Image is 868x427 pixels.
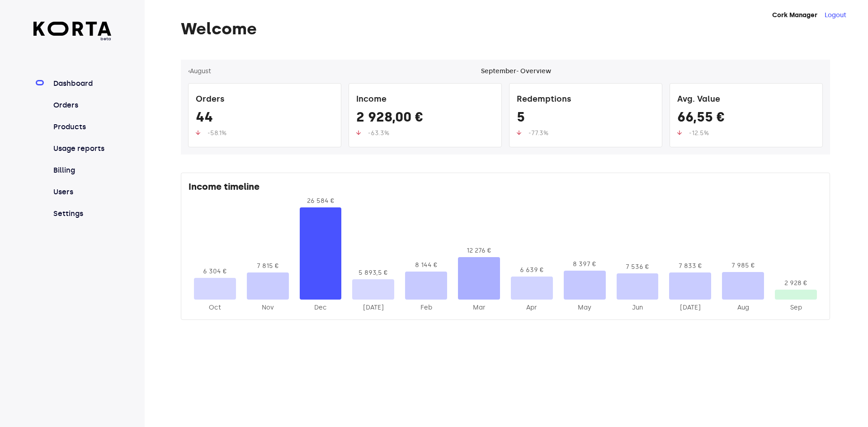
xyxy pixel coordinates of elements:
div: 26 584 € [300,197,342,206]
div: 2025-Feb [405,303,447,312]
div: 2025-Apr [511,303,553,312]
img: up [517,130,521,135]
button: Logout [825,11,846,20]
span: -58.1% [208,129,226,137]
a: Orders [52,100,112,111]
div: 8 397 € [564,260,606,269]
div: 8 144 € [405,261,447,270]
div: 2025-Aug [722,303,764,312]
div: Avg. Value [677,91,815,109]
div: 7 833 € [669,262,711,271]
div: Income timeline [189,180,822,197]
button: ‹August [188,67,211,76]
a: beta [33,22,112,42]
img: up [196,130,200,135]
div: 2024-Nov [247,303,289,312]
span: beta [33,36,112,42]
div: 7 536 € [617,263,659,272]
span: -63.3% [368,129,389,137]
div: 2025-May [564,303,606,312]
div: 6 639 € [511,266,553,275]
div: Income [356,91,494,109]
div: 5 893,5 € [352,268,394,277]
div: 7 985 € [722,261,764,270]
a: Users [52,187,112,197]
div: 2 928 € [775,279,817,288]
div: 12 276 € [458,246,500,255]
div: Redemptions [517,91,655,109]
div: 2025-Jun [617,303,659,312]
div: 5 [517,109,655,129]
div: 6 304 € [194,267,236,276]
a: Settings [52,208,112,219]
img: up [677,130,682,135]
div: 44 [196,109,334,129]
span: -77.3% [528,129,548,137]
h1: Welcome [181,20,830,38]
a: Products [52,122,112,132]
img: up [356,130,361,135]
div: 2025-Jul [669,303,711,312]
div: 2025-Sep [775,303,817,312]
div: 7 815 € [247,262,289,271]
div: Orders [196,91,334,109]
a: Dashboard [52,78,112,89]
div: 66,55 € [677,109,815,129]
div: 2 928,00 € [356,109,494,129]
div: 2025-Mar [458,303,500,312]
div: 2025-Jan [352,303,394,312]
img: Korta [33,22,112,36]
span: -12.5% [689,129,709,137]
a: Usage reports [52,143,112,154]
strong: Cork Manager [772,11,817,19]
div: 2024-Dec [300,303,342,312]
a: Billing [52,165,112,176]
div: September - Overview [481,67,551,76]
div: 2024-Oct [194,303,236,312]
